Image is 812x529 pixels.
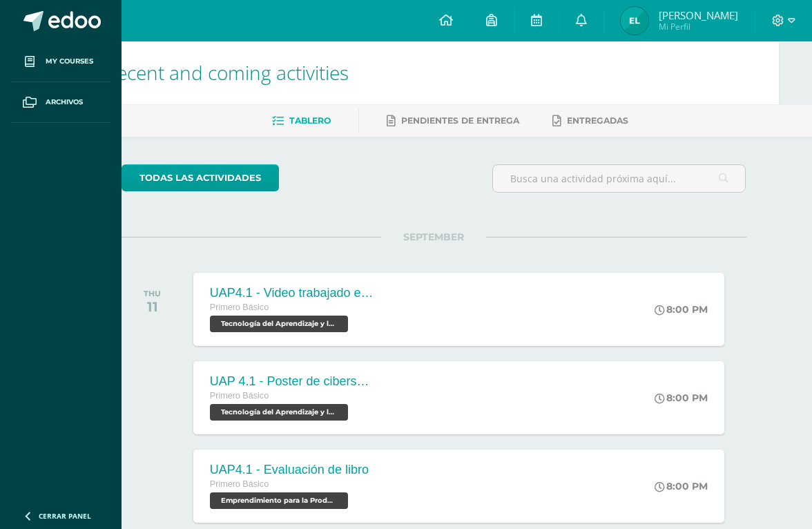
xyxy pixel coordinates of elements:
[122,164,279,191] a: todas las Actividades
[210,404,348,421] span: Tecnología del Aprendizaje y la Comunicación 'C'
[567,115,628,126] span: Entregadas
[11,82,110,123] a: Archivos
[210,286,376,300] div: UAP4.1 - Video trabajado en grupos
[210,391,269,401] span: Primero Básico
[289,115,331,126] span: Tablero
[659,8,738,22] span: [PERSON_NAME]
[46,56,93,67] span: My courses
[144,298,161,315] div: 11
[272,110,331,132] a: Tablero
[105,59,349,86] span: Recent and coming activities
[210,479,269,489] span: Primero Básico
[552,110,628,132] a: Entregadas
[11,41,110,82] a: My courses
[144,289,161,298] div: THU
[210,316,348,332] span: Tecnología del Aprendizaje y la Comunicación 'C'
[210,302,269,312] span: Primero Básico
[621,7,648,35] img: 6629f3bc959cff1d45596c1c35f9a503.png
[210,463,369,477] div: UAP4.1 - Evaluación de libro
[655,480,708,492] div: 8:00 PM
[210,492,348,509] span: Emprendimiento para la Productividad y Robótica 'C'
[655,392,708,404] div: 8:00 PM
[655,303,708,316] div: 8:00 PM
[381,231,486,243] span: SEPTEMBER
[493,165,746,192] input: Busca una actividad próxima aquí...
[387,110,519,132] a: Pendientes de entrega
[46,97,83,108] span: Archivos
[659,21,738,32] span: Mi Perfil
[39,511,91,521] span: Cerrar panel
[401,115,519,126] span: Pendientes de entrega
[210,374,376,389] div: UAP 4.1 - Poster de ciberseguridad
